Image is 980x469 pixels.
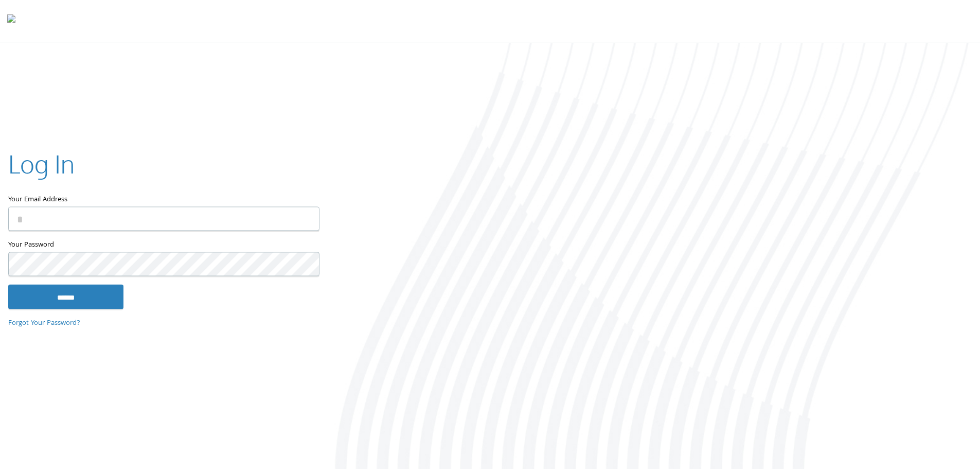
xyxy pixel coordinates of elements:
[8,239,318,252] label: Your Password
[8,318,80,329] a: Forgot Your Password?
[7,11,15,31] img: todyl-logo-dark.svg
[8,147,75,181] h2: Log In
[299,213,311,225] keeper-lock: Open Keeper Popup
[299,258,311,270] keeper-lock: Open Keeper Popup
